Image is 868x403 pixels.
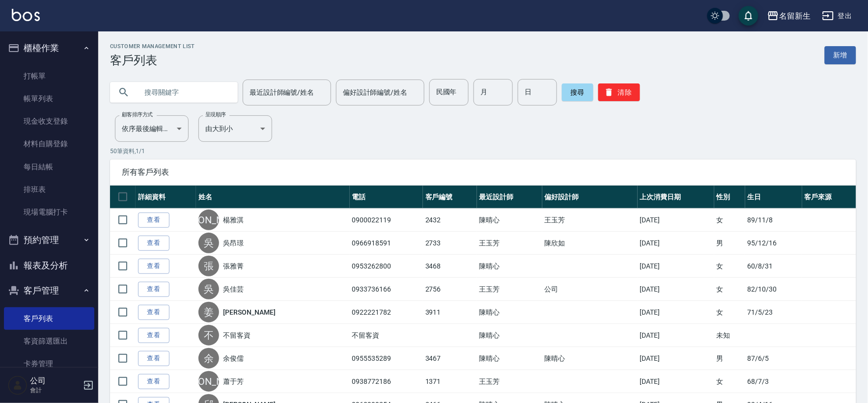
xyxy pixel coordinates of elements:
td: 男 [714,347,745,370]
td: 3468 [423,255,477,278]
td: 女 [714,278,745,301]
a: 吳昂璟 [223,238,244,248]
td: 公司 [542,278,638,301]
img: Person [8,376,28,395]
button: 搜尋 [562,83,593,101]
a: 不留客資 [223,330,251,340]
td: [DATE] [638,370,714,393]
td: 男 [714,232,745,255]
td: 陳晴心 [542,347,638,370]
a: 現金收支登錄 [4,110,94,133]
td: 0922221782 [350,301,423,324]
h3: 客戶列表 [110,54,195,67]
td: 68/7/3 [745,370,802,393]
td: 不留客資 [350,324,423,347]
th: 上次消費日期 [638,186,714,209]
button: 登出 [818,7,856,25]
div: [PERSON_NAME] [198,371,219,392]
th: 性別 [714,186,745,209]
td: 王玉芳 [477,278,542,301]
td: 2432 [423,209,477,232]
th: 詳細資料 [136,186,196,209]
a: 客戶列表 [4,307,94,330]
a: 查看 [138,236,169,251]
td: 陳晴心 [477,209,542,232]
th: 客戶來源 [802,186,856,209]
td: 陳晴心 [477,255,542,278]
td: 0966918591 [350,232,423,255]
input: 搜尋關鍵字 [138,79,230,106]
h2: Customer Management List [110,43,195,50]
div: 張 [198,256,219,276]
button: save [739,6,758,26]
td: 女 [714,301,745,324]
td: 0938772186 [350,370,423,393]
a: 帳單列表 [4,87,94,110]
span: 所有客戶列表 [122,167,844,177]
td: 60/8/31 [745,255,802,278]
a: 張雅菁 [223,261,244,271]
div: 余 [198,348,219,369]
button: 客戶管理 [4,278,94,303]
a: 查看 [138,213,169,228]
td: 0933736166 [350,278,423,301]
a: 查看 [138,282,169,297]
div: 姜 [198,302,219,322]
td: 89/11/8 [745,209,802,232]
td: 王玉芳 [477,370,542,393]
td: 女 [714,209,745,232]
td: [DATE] [638,278,714,301]
a: 查看 [138,374,169,389]
a: 打帳單 [4,65,94,87]
label: 呈現順序 [205,111,226,118]
td: 女 [714,370,745,393]
td: 王玉芳 [477,232,542,255]
div: 吳 [198,279,219,299]
td: [DATE] [638,324,714,347]
th: 偏好設計師 [542,186,638,209]
td: 2756 [423,278,477,301]
td: 3467 [423,347,477,370]
td: 陳晴心 [477,347,542,370]
td: 3911 [423,301,477,324]
td: 82/10/30 [745,278,802,301]
a: 蕭于芳 [223,376,244,386]
div: 由大到小 [198,115,272,142]
td: 1371 [423,370,477,393]
th: 最近設計師 [477,186,542,209]
div: 名留新生 [779,10,811,22]
a: 查看 [138,305,169,320]
td: 2733 [423,232,477,255]
p: 50 筆資料, 1 / 1 [110,147,856,156]
td: 95/12/16 [745,232,802,255]
td: 女 [714,255,745,278]
button: 預約管理 [4,227,94,253]
div: 依序最後編輯時間 [115,115,189,142]
a: 現場電腦打卡 [4,201,94,223]
a: 新增 [825,46,856,64]
label: 顧客排序方式 [122,111,153,118]
td: [DATE] [638,232,714,255]
a: [PERSON_NAME] [223,307,275,317]
td: [DATE] [638,255,714,278]
a: 材料自購登錄 [4,133,94,155]
td: [DATE] [638,301,714,324]
th: 電話 [350,186,423,209]
div: 吳 [198,233,219,253]
th: 姓名 [196,186,349,209]
a: 吳佳芸 [223,284,244,294]
a: 楊雅淇 [223,215,244,225]
button: 名留新生 [763,6,814,26]
td: 0953262800 [350,255,423,278]
a: 卡券管理 [4,352,94,375]
td: 陳晴心 [477,301,542,324]
a: 余俊儒 [223,353,244,363]
a: 排班表 [4,178,94,201]
button: 報表及分析 [4,253,94,278]
a: 查看 [138,328,169,343]
p: 會計 [30,386,80,395]
a: 查看 [138,351,169,366]
td: 71/5/23 [745,301,802,324]
a: 每日結帳 [4,156,94,178]
a: 客資篩選匯出 [4,330,94,352]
